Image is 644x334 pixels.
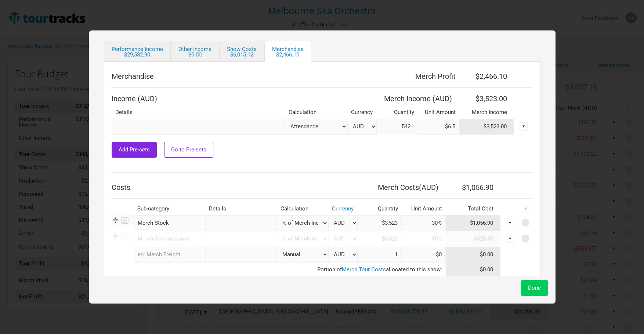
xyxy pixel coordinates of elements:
div: ▼ [506,219,514,227]
input: per head [418,119,459,135]
button: Go to Pre-sets [164,142,213,158]
th: Income ( AUD ) [112,91,377,106]
a: Currency [332,205,354,212]
a: Merchandise$2,466.10 [264,41,311,62]
th: Merch Income ( AUD ) [377,91,459,106]
th: Calculation [277,202,328,215]
a: Show Costs$6,015.12 [219,41,264,62]
div: $0.00 [178,52,211,58]
span: Portion of allocated to this show: [317,266,442,273]
div: ▼ [522,205,530,213]
span: Add Pre-sets [119,146,150,153]
span: 542 [402,123,418,130]
th: $3,523.00 [459,91,514,106]
td: $1,056.90 [446,215,501,231]
th: Total Cost [446,202,501,215]
div: $6,015.12 [227,52,257,58]
th: Currency [347,106,377,119]
div: ▼ [520,122,528,131]
input: % merch income [402,215,446,231]
th: Details [112,106,285,119]
div: ▼ [506,235,514,243]
button: Add Pre-sets [112,142,157,158]
th: Quantity [358,202,402,215]
a: Merch Tour Costs [342,266,386,273]
th: Merch Costs ( AUD ) [358,180,446,195]
span: Done [528,285,541,291]
td: $0.00 [446,263,501,277]
th: Merch Profit [289,69,459,84]
button: Done [521,280,548,296]
th: $2,466.10 [459,69,514,84]
div: $2,466.10 [272,52,304,58]
th: Details [205,202,277,215]
div: $29,582.90 [112,52,163,58]
th: Quantity [377,106,418,119]
th: $1,056.90 [446,180,501,195]
th: Unit Amount [402,202,446,215]
img: Re-order [112,216,119,224]
div: Merch Stock [134,215,205,231]
th: Sub-category [134,202,205,215]
th: Calculation [285,106,347,119]
a: Other Income$0.00 [171,41,219,62]
td: $528.45 [446,231,501,247]
td: $3,523.00 [459,119,514,135]
input: % merch income [402,231,446,247]
a: Performance Income$29,582.90 [104,41,171,62]
input: eg: Merch Freight [134,247,205,263]
span: Go to Pre-sets [171,146,206,153]
td: $0.00 [446,247,501,263]
th: Merchandise [112,69,289,84]
div: Merch Commissions [134,231,205,247]
th: Unit Amount [418,106,459,119]
img: Re-order [112,232,119,240]
th: Merch Income [459,106,514,119]
span: Costs [112,183,130,192]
